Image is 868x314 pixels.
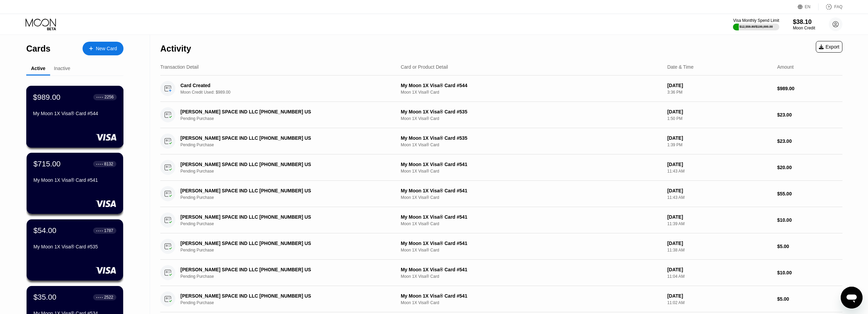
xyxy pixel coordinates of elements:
div: My Moon 1X Visa® Card #544 [33,111,117,116]
div: 3:36 PM [667,90,771,95]
div: [PERSON_NAME] SPACE IND LLC [PHONE_NUMBER] US [180,267,377,272]
div: $10.00 [777,270,842,275]
div: 1:50 PM [667,116,771,121]
div: My Moon 1X Visa® Card #541 [401,162,662,167]
div: $12,559.80 / $100,000.00 [739,25,773,28]
div: [DATE] [667,241,771,246]
div: 11:02 AM [667,300,771,305]
div: EN [805,4,811,9]
div: ● ● ● ● [96,163,103,165]
div: 11:04 AM [667,274,771,279]
div: Card Created [180,83,377,88]
div: 11:39 AM [667,221,771,226]
div: $23.00 [777,112,842,118]
div: My Moon 1X Visa® Card #541 [33,177,116,183]
div: [DATE] [667,83,771,88]
div: Inactive [54,66,70,71]
div: My Moon 1X Visa® Card #541 [401,214,662,220]
div: Visa Monthly Spend Limit$12,559.80/$100,000.00 [733,18,779,30]
div: [PERSON_NAME] SPACE IND LLC [PHONE_NUMBER] US [180,241,377,246]
div: [DATE] [667,293,771,299]
div: Amount [777,64,794,70]
div: Moon 1X Visa® Card [401,90,662,95]
div: My Moon 1X Visa® Card #541 [401,188,662,193]
div: ● ● ● ● [96,230,103,232]
div: $715.00● ● ● ●8132My Moon 1X Visa® Card #541 [27,153,123,214]
div: My Moon 1X Visa® Card #535 [33,244,116,249]
div: Date & Time [667,64,693,70]
div: $5.00 [777,296,842,302]
div: Pending Purchase [180,300,392,305]
div: Pending Purchase [180,116,392,121]
div: Pending Purchase [180,274,392,279]
div: $55.00 [777,191,842,196]
div: Moon 1X Visa® Card [401,169,662,174]
div: Moon 1X Visa® Card [401,221,662,226]
div: [PERSON_NAME] SPACE IND LLC [PHONE_NUMBER] US [180,188,377,193]
div: $23.00 [777,138,842,144]
div: 1787 [104,228,113,233]
div: Moon Credit [793,26,815,30]
div: Transaction Detail [160,64,198,70]
div: $989.00 [33,93,60,101]
div: [DATE] [667,135,771,141]
div: $54.00● ● ● ●1787My Moon 1X Visa® Card #535 [27,219,123,281]
div: [PERSON_NAME] SPACE IND LLC [PHONE_NUMBER] USPending PurchaseMy Moon 1X Visa® Card #541Moon 1X Vi... [160,260,842,286]
div: 8132 [104,162,113,166]
iframe: Кнопка запуска окна обмена сообщениями [841,287,863,309]
div: [DATE] [667,214,771,220]
div: $20.00 [777,165,842,170]
div: [PERSON_NAME] SPACE IND LLC [PHONE_NUMBER] USPending PurchaseMy Moon 1X Visa® Card #541Moon 1X Vi... [160,154,842,181]
div: Moon 1X Visa® Card [401,195,662,200]
div: $10.00 [777,217,842,223]
div: Moon 1X Visa® Card [401,116,662,121]
div: $989.00 [777,86,842,91]
div: $35.00 [33,293,56,302]
div: Pending Purchase [180,195,392,200]
div: My Moon 1X Visa® Card #535 [401,135,662,141]
div: 11:43 AM [667,195,771,200]
div: [PERSON_NAME] SPACE IND LLC [PHONE_NUMBER] US [180,293,377,299]
div: [DATE] [667,109,771,114]
div: Export [816,41,842,53]
div: Moon 1X Visa® Card [401,274,662,279]
div: [DATE] [667,267,771,272]
div: [PERSON_NAME] SPACE IND LLC [PHONE_NUMBER] US [180,135,377,141]
div: Moon 1X Visa® Card [401,248,662,252]
div: $5.00 [777,244,842,249]
div: Pending Purchase [180,248,392,252]
div: [PERSON_NAME] SPACE IND LLC [PHONE_NUMBER] USPending PurchaseMy Moon 1X Visa® Card #541Moon 1X Vi... [160,233,842,260]
div: [PERSON_NAME] SPACE IND LLC [PHONE_NUMBER] US [180,162,377,167]
div: 2256 [104,95,114,99]
div: Active [31,66,45,71]
div: $989.00● ● ● ●2256My Moon 1X Visa® Card #544 [27,86,123,147]
div: My Moon 1X Visa® Card #535 [401,109,662,114]
div: Moon Credit Used: $989.00 [180,90,392,95]
div: $54.00 [33,226,56,235]
div: FAQ [819,3,842,10]
div: New Card [96,46,117,52]
div: Card or Product Detail [401,64,448,70]
div: EN [798,3,819,10]
div: [PERSON_NAME] SPACE IND LLC [PHONE_NUMBER] USPending PurchaseMy Moon 1X Visa® Card #535Moon 1X Vi... [160,102,842,128]
div: ● ● ● ● [97,96,103,98]
div: Activity [160,44,191,54]
div: FAQ [834,4,842,9]
div: [PERSON_NAME] SPACE IND LLC [PHONE_NUMBER] USPending PurchaseMy Moon 1X Visa® Card #541Moon 1X Vi... [160,181,842,207]
div: ● ● ● ● [96,296,103,298]
div: Moon 1X Visa® Card [401,300,662,305]
div: [PERSON_NAME] SPACE IND LLC [PHONE_NUMBER] USPending PurchaseMy Moon 1X Visa® Card #541Moon 1X Vi... [160,207,842,233]
div: Moon 1X Visa® Card [401,142,662,147]
div: Pending Purchase [180,142,392,147]
div: [PERSON_NAME] SPACE IND LLC [PHONE_NUMBER] US [180,214,377,220]
div: My Moon 1X Visa® Card #541 [401,293,662,299]
div: [PERSON_NAME] SPACE IND LLC [PHONE_NUMBER] USPending PurchaseMy Moon 1X Visa® Card #535Moon 1X Vi... [160,128,842,154]
div: Card CreatedMoon Credit Used: $989.00My Moon 1X Visa® Card #544Moon 1X Visa® Card[DATE]3:36 PM$98... [160,76,842,102]
div: [DATE] [667,188,771,193]
div: My Moon 1X Visa® Card #544 [401,83,662,88]
div: My Moon 1X Visa® Card #541 [401,267,662,272]
div: New Card [83,42,123,55]
div: Pending Purchase [180,169,392,174]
